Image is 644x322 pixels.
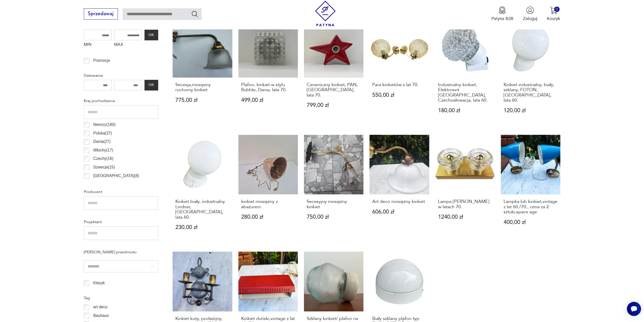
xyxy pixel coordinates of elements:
[114,40,142,50] label: MAX
[435,18,495,125] a: Industrialny kinkiet, Elektrosvit Nové Zámky, Czechosłowacja, lata 60.Industrialny kinkiet, Elekt...
[84,219,158,225] p: Projektant
[93,138,111,145] p: Dania ( 27 )
[491,6,513,22] button: Patyna B2B
[144,30,158,40] button: OK
[307,214,361,220] p: 750,00 zł
[93,155,113,162] p: Czechy ( 16 )
[175,199,230,220] h3: Kinkiet biały, industrialny Lindner, [GEOGRAPHIC_DATA], lata 60.
[372,82,426,87] h3: Para kinkietów z lat 70.
[304,135,363,242] a: Secesyjny mosiężny kinkietSecesyjny mosiężny kinkiet750,00 zł
[504,108,558,113] p: 120,00 zł
[191,10,198,17] button: Szukaj
[307,199,361,210] h3: Secesyjny mosiężny kinkiet
[93,130,112,137] p: Polska ( 37 )
[93,57,110,64] p: Promocja
[241,98,295,103] p: 499,00 zł
[438,199,492,210] h3: Lampa [PERSON_NAME] w latach 70.
[175,98,230,103] p: 775,00 zł
[93,147,113,154] p: Włochy ( 17 )
[241,214,295,220] p: 280,00 zł
[93,173,139,179] p: [GEOGRAPHIC_DATA] ( 8 )
[523,6,537,22] button: Zaloguj
[435,135,495,242] a: Lampa Gebrüder Cosack w latach 70.Lampa [PERSON_NAME] w latach 70.1240,00 zł
[307,82,361,98] h3: Ceramiczny kinkiet, PAN, [GEOGRAPHIC_DATA], lata 70.
[84,295,158,301] p: Tag
[369,18,429,125] a: Para kinkietów z lat 70.Para kinkietów z lat 70.550,00 zł
[144,80,158,90] button: OK
[504,82,558,103] h3: Kinkiet industrialny, biały, szklany, FOTON, [GEOGRAPHIC_DATA], lata 60.
[491,6,513,22] a: Ikona medaluPatyna B2B
[547,6,560,22] button: 0Koszyk
[84,8,118,20] button: Sprzedawaj
[438,214,492,220] p: 1240,00 zł
[501,18,560,125] a: Kinkiet industrialny, biały, szklany, FOTON, Polska, lata 60.Kinkiet industrialny, biały, szklany...
[372,209,426,215] p: 606,00 zł
[173,18,232,125] a: Secesja,mosiężny ruchomy kinkietSecesja,mosiężny ruchomy kinkiet775,00 zł
[84,98,158,104] p: Kraj pochodzenia
[369,135,429,242] a: Art deco mosiężny kinkietArt deco mosiężny kinkiet606,00 zł
[241,82,295,93] h3: Plafon, kinkiet w stylu Bubble, Dania, lata 70.
[84,188,158,195] p: Producent
[173,135,232,242] a: Kinkiet biały, industrialny Lindner, Niemcy, lata 60.Kinkiet biały, industrialny Lindner, [GEOGRA...
[93,181,139,187] p: [GEOGRAPHIC_DATA] ( 6 )
[627,302,641,316] iframe: Smartsupp widget button
[84,40,112,50] label: MIN
[526,6,534,14] img: Ikonka użytkownika
[498,6,506,14] img: Ikona medalu
[93,280,105,286] p: Klasyk
[313,1,338,26] img: Patyna - sklep z meblami i dekoracjami vintage
[554,7,559,12] div: 0
[84,72,158,79] p: Datowanie
[372,92,426,98] p: 550,00 zł
[523,16,537,22] p: Zaloguj
[84,12,118,16] a: Sprzedawaj
[438,108,492,113] p: 180,00 zł
[93,312,109,319] p: Bauhaus
[175,225,230,230] p: 230,00 zł
[93,304,107,310] p: art deco
[304,18,363,125] a: Ceramiczny kinkiet, PAN, Niemcy, lata 70.Ceramiczny kinkiet, PAN, [GEOGRAPHIC_DATA], lata 70.799,...
[241,199,295,210] h3: kinkiet mosiężny z abażurem
[547,16,560,22] p: Koszyk
[307,103,361,108] p: 799,00 zł
[93,121,115,128] p: Niemcy ( 180 )
[238,18,298,125] a: Plafon, kinkiet w stylu Bubble, Dania, lata 70.Plafon, kinkiet w stylu Bubble, Dania, lata 70.499...
[504,199,558,215] h3: Lampka lub kinkiet,vintage z lat 60./70., cena za 2 sztuki,space age
[550,6,557,14] img: Ikona koszyka
[238,135,298,242] a: kinkiet mosiężny z abażuremkinkiet mosiężny z abażurem280,00 zł
[501,135,560,242] a: Lampka lub kinkiet,vintage z lat 60./70., cena za 2 sztuki,space ageLampka lub kinkiet,vintage z ...
[372,199,426,204] h3: Art deco mosiężny kinkiet
[175,82,230,93] h3: Secesja,mosiężny ruchomy kinkiet
[504,220,558,225] p: 400,00 zł
[93,164,115,171] p: Szwecja ( 15 )
[84,249,158,255] p: [PERSON_NAME] przedmiotu
[491,16,513,22] p: Patyna B2B
[438,82,492,103] h3: Industrialny kinkiet, Elektrosvit [GEOGRAPHIC_DATA], Czechosłowacja, lata 60.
